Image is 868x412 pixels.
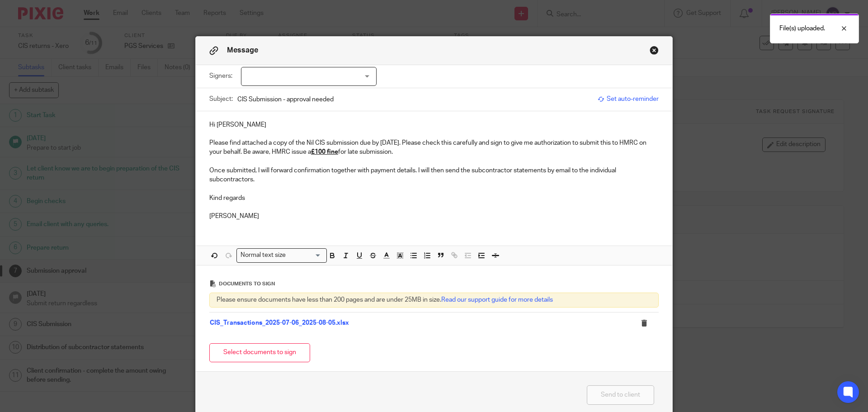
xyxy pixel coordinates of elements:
label: Subject: [209,95,233,104]
p: Kind regards [209,194,659,203]
label: Signers: [209,71,236,81]
p: Once submitted, I will forward confirmation together with payment details. I will then send the s... [209,166,659,185]
span: Set auto-reminder [598,95,659,104]
div: Please ensure documents have less than 200 pages and are under 25MB in size. [209,293,659,307]
p: File(s) uploaded. [779,24,825,33]
input: Search for option [289,251,321,260]
div: Search for option [236,248,327,262]
span: Normal text size [239,251,288,260]
p: Hi [PERSON_NAME] [209,120,659,129]
p: Please find attached a copy of the Nil CIS submission due by [DATE]. Please check this carefully ... [209,138,659,157]
u: £100 fine [311,149,338,155]
button: Send to client [587,385,654,405]
a: Read our support guide for more details [441,297,553,303]
span: Documents to sign [219,281,275,286]
button: Select documents to sign [209,343,310,363]
a: CIS_Transactions_2025-07-06_2025-08-05.xlsx [210,320,349,326]
p: [PERSON_NAME] [209,212,659,221]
